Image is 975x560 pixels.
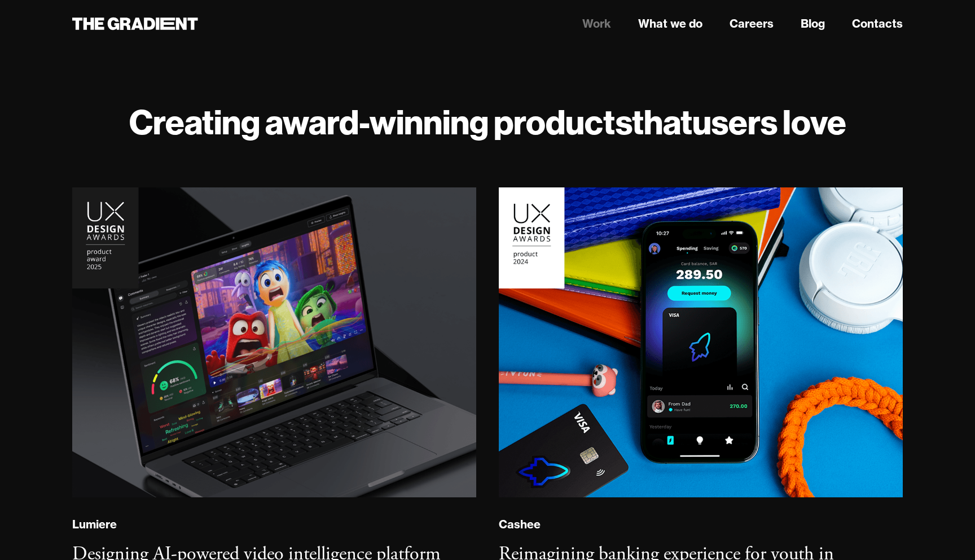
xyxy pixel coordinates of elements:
[730,15,774,32] a: Careers
[72,517,117,532] div: Lumiere
[72,102,903,142] h1: Creating award-winning products users love
[632,100,692,143] strong: that
[852,15,903,32] a: Contacts
[801,15,825,32] a: Blog
[582,15,611,32] a: Work
[638,15,702,32] a: What we do
[499,517,541,532] div: Cashee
